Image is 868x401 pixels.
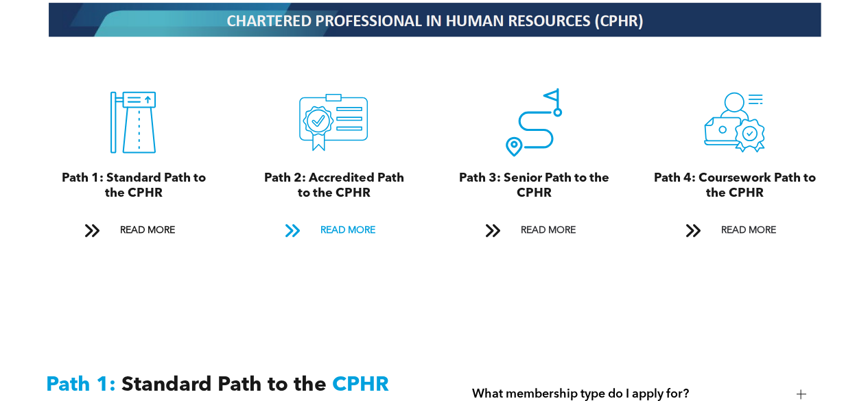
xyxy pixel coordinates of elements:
span: Path 1: [46,375,116,396]
span: READ MORE [716,218,780,243]
span: READ MORE [115,218,179,243]
a: READ MORE [475,218,593,243]
a: READ MORE [74,218,192,243]
span: CPHR [332,375,389,396]
span: READ MORE [515,218,580,243]
span: Path 1: Standard Path to the CPHR [61,172,205,199]
a: READ MORE [675,218,793,243]
span: Path 2: Accredited Path to the CPHR [263,172,403,199]
a: READ MORE [274,218,392,243]
span: Path 3: Senior Path to the CPHR [459,172,609,199]
span: Path 4: Coursework Path to the CPHR [653,172,815,199]
span: Standard Path to the [121,375,327,396]
span: READ MORE [315,218,379,243]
